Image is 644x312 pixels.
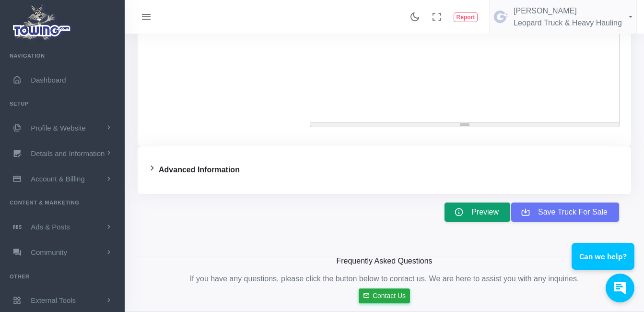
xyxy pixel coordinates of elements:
[149,164,240,176] h4: Advanced Information
[359,288,410,303] a: Contact Us
[31,248,67,256] span: Community
[31,296,76,304] span: External Tools
[31,149,105,157] span: Details and Information
[138,273,631,285] p: If you have any questions, please click the button below to contact us. We are here to assist you...
[31,75,66,84] span: Dashboard
[454,12,478,22] button: Report
[493,9,509,24] img: user-image
[31,175,85,183] span: Account & Billing
[10,2,74,43] img: logo
[31,223,70,231] span: Ads & Posts
[31,123,86,132] span: Profile & Website
[514,6,622,15] h5: [PERSON_NAME]
[310,122,619,127] div: resize
[444,202,511,222] button: Preview
[138,256,631,265] h3: Frequently Asked Questions
[565,216,644,312] iframe: Conversations
[511,202,620,222] button: Save Truck For Sale
[514,18,622,27] h6: Leopard Truck & Heavy Hauling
